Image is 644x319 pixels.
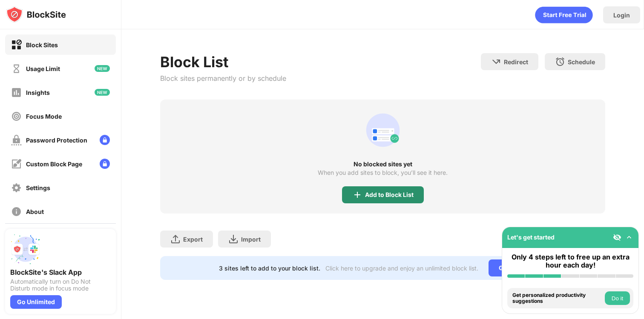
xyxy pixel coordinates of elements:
[625,233,633,242] img: omni-setup-toggle.svg
[605,291,630,305] button: Do it
[26,184,50,191] div: Settings
[507,253,633,269] div: Only 4 steps left to free up an extra hour each day!
[26,113,62,120] div: Focus Mode
[613,11,630,19] div: Login
[26,160,82,168] div: Custom Block Page
[6,6,66,23] img: logo-blocksite.svg
[11,87,22,98] img: insights-off.svg
[183,236,203,243] div: Export
[613,233,621,242] img: eye-not-visible.svg
[160,53,286,71] div: Block List
[11,40,22,50] img: block-on.svg
[95,89,110,96] img: new-icon.svg
[325,265,478,272] div: Click here to upgrade and enjoy an unlimited block list.
[26,65,60,72] div: Usage Limit
[26,89,50,96] div: Insights
[362,110,403,151] div: animation
[11,159,22,169] img: customize-block-page-off.svg
[11,182,22,193] img: settings-off.svg
[11,111,22,122] img: focus-off.svg
[489,259,547,276] div: Go Unlimited
[318,169,448,176] div: When you add sites to block, you’ll see it here.
[241,236,261,243] div: Import
[26,41,58,48] div: Block Sites
[26,137,87,144] div: Password Protection
[160,161,606,168] div: No blocked sites yet
[504,58,528,66] div: Redirect
[10,278,111,292] div: Automatically turn on Do Not Disturb mode in focus mode
[26,208,44,215] div: About
[512,292,603,305] div: Get personalized productivity suggestions
[11,63,22,74] img: time-usage-off.svg
[100,159,110,169] img: lock-menu.svg
[219,265,320,272] div: 3 sites left to add to your block list.
[11,135,22,145] img: password-protection-off.svg
[95,65,110,72] img: new-icon.svg
[11,206,22,217] img: about-off.svg
[10,268,111,276] div: BlockSite's Slack App
[100,135,110,145] img: lock-menu.svg
[365,191,414,198] div: Add to Block List
[568,58,595,66] div: Schedule
[507,234,555,241] div: Let's get started
[10,295,62,309] div: Go Unlimited
[160,74,286,83] div: Block sites permanently or by schedule
[535,6,593,23] div: animation
[10,234,41,265] img: push-slack.svg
